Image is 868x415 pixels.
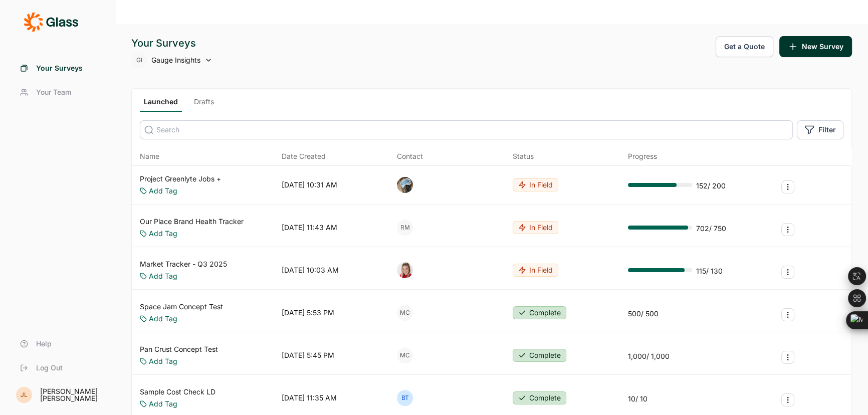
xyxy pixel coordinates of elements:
div: [DATE] 11:43 AM [282,223,337,233]
div: Contact [397,151,423,161]
button: Complete [513,306,566,319]
div: 152 / 200 [696,181,726,191]
span: Name [140,151,159,161]
div: 10 / 10 [628,394,647,404]
span: Date Created [282,151,326,161]
div: GI [131,52,147,68]
a: Add Tag [149,314,177,324]
div: BT [397,390,413,406]
span: Filter [818,125,836,135]
div: [DATE] 10:03 AM [282,265,339,275]
button: In Field [513,221,558,234]
button: Get a Quote [716,36,773,57]
button: Complete [513,391,566,404]
div: [DATE] 11:35 AM [282,393,337,403]
span: Your Team [36,87,71,97]
input: Search [140,120,793,139]
div: JL [16,387,32,403]
button: New Survey [779,36,852,57]
div: [PERSON_NAME] [PERSON_NAME] [40,388,103,402]
a: Add Tag [149,356,177,366]
a: Add Tag [149,399,177,409]
a: Pan Crust Concept Test [140,344,218,354]
a: Space Jam Concept Test [140,302,223,312]
a: Our Place Brand Health Tracker [140,217,244,227]
button: Survey Actions [781,266,794,279]
button: In Field [513,178,558,191]
div: MC [397,347,413,363]
div: [DATE] 5:53 PM [282,308,334,318]
div: [DATE] 5:45 PM [282,350,334,360]
div: Progress [628,151,657,161]
div: Status [513,151,534,161]
button: Survey Actions [781,308,794,321]
button: Survey Actions [781,223,794,236]
div: 702 / 750 [696,224,726,234]
button: Survey Actions [781,180,794,193]
span: Log Out [36,363,63,373]
img: ocn8z7iqvmiiaveqkfqd.png [397,177,413,193]
button: In Field [513,264,558,277]
div: RM [397,220,413,236]
div: [DATE] 10:31 AM [282,180,337,190]
button: Complete [513,349,566,362]
button: Survey Actions [781,393,794,406]
a: Drafts [190,97,218,112]
div: MC [397,305,413,321]
span: Help [36,339,52,349]
div: 500 / 500 [628,309,659,319]
button: Survey Actions [781,351,794,364]
a: Launched [140,97,182,112]
a: Market Tracker - Q3 2025 [140,259,227,269]
img: xuxf4ugoqyvqjdx4ebsr.png [397,262,413,278]
span: Your Surveys [36,63,83,73]
a: Sample Cost Check LD [140,387,215,397]
a: Project Greenlyte Jobs + [140,174,221,184]
div: 1,000 / 1,000 [628,351,670,361]
div: Your Surveys [131,36,212,50]
span: Gauge Insights [151,55,200,65]
button: Filter [797,120,843,139]
a: Add Tag [149,186,177,196]
a: Add Tag [149,229,177,239]
div: 115 / 130 [696,266,723,276]
a: Add Tag [149,271,177,281]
